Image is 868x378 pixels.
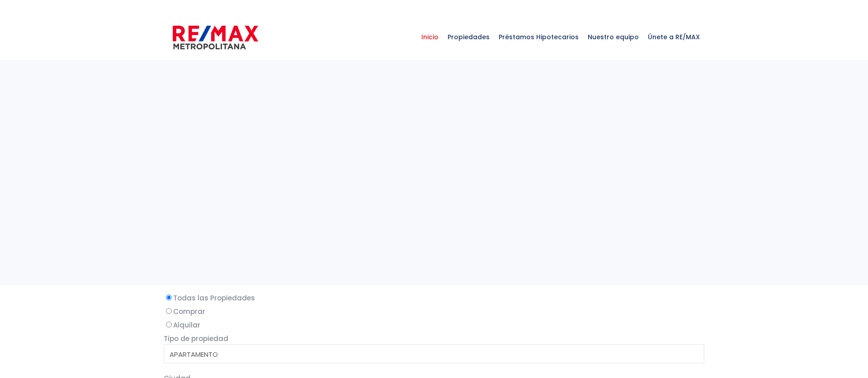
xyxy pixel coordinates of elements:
span: Préstamos Hipotecarios [494,23,583,51]
label: Alquilar [164,319,704,331]
a: Únete a RE/MAX [643,14,704,60]
a: Inicio [417,14,443,60]
a: Propiedades [443,14,494,60]
img: remax-metropolitana-logo [173,24,258,51]
label: Comprar [164,306,704,317]
span: Nuestro equipo [583,23,643,51]
input: Comprar [166,308,172,314]
span: Propiedades [443,23,494,51]
input: Alquilar [166,322,172,327]
span: Tipo de propiedad [164,334,228,343]
option: APARTAMENTO [169,349,693,360]
label: Todas las Propiedades [164,292,704,304]
a: Nuestro equipo [583,14,643,60]
a: Préstamos Hipotecarios [494,14,583,60]
span: Únete a RE/MAX [643,23,704,51]
a: RE/MAX Metropolitana [173,14,258,60]
option: CASA [169,360,693,371]
span: Inicio [417,23,443,51]
input: Todas las Propiedades [166,295,172,300]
